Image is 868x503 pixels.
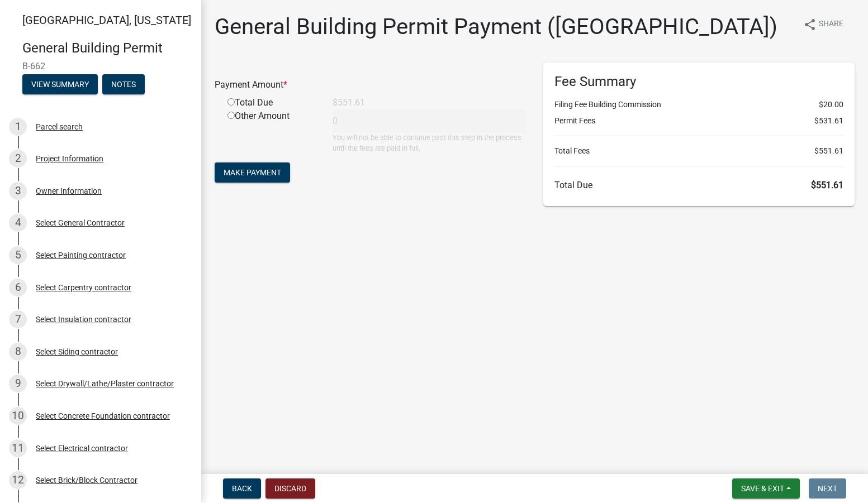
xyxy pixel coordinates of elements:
[36,348,118,356] div: Select Siding contractor
[36,251,126,259] div: Select Painting contractor
[36,412,170,420] div: Select Concrete Foundation contractor
[554,180,844,190] h6: Total Due
[22,13,191,27] span: [GEOGRAPHIC_DATA], [US_STATE]
[36,444,128,452] div: Select Electrical contractor
[818,484,837,493] span: Next
[9,118,27,136] div: 1
[9,471,27,489] div: 12
[215,162,290,183] button: Make Payment
[9,439,27,457] div: 11
[9,279,27,296] div: 6
[36,476,137,484] div: Select Brick/Block Contractor
[36,123,83,131] div: Parcel search
[223,478,261,499] button: Back
[215,13,777,40] h1: General Building Permit Payment ([GEOGRAPHIC_DATA])
[36,284,131,291] div: Select Carpentry contractor
[102,74,145,94] button: Notes
[819,18,843,31] span: Share
[9,150,27,167] div: 2
[219,96,324,109] div: Total Due
[554,145,844,157] li: Total Fees
[811,180,843,190] span: $551.61
[814,115,843,127] span: $531.61
[554,115,844,127] li: Permit Fees
[206,78,535,92] div: Payment Amount
[9,407,27,425] div: 10
[232,484,252,493] span: Back
[36,380,174,387] div: Select Drywall/Lathe/Plaster contractor
[36,155,103,162] div: Project Information
[22,61,179,71] span: B-662
[36,187,102,195] div: Owner Information
[809,478,846,499] button: Next
[9,310,27,328] div: 7
[741,484,784,493] span: Save & Exit
[9,214,27,232] div: 4
[22,74,98,94] button: View Summary
[36,315,131,323] div: Select Insulation contractor
[36,219,125,227] div: Select General Contractor
[9,375,27,392] div: 9
[9,246,27,264] div: 5
[22,80,98,89] wm-modal-confirm: Summary
[265,478,315,499] button: Discard
[554,99,844,111] li: Filing Fee Building Commission
[732,478,800,499] button: Save & Exit
[554,74,844,90] h6: Fee Summary
[102,80,145,89] wm-modal-confirm: Notes
[814,145,843,157] span: $551.61
[819,99,843,111] span: $20.00
[224,168,281,177] span: Make Payment
[803,18,817,31] i: share
[219,109,324,154] div: Other Amount
[9,182,27,200] div: 3
[9,343,27,361] div: 8
[22,40,192,56] h4: General Building Permit
[794,13,852,35] button: shareShare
